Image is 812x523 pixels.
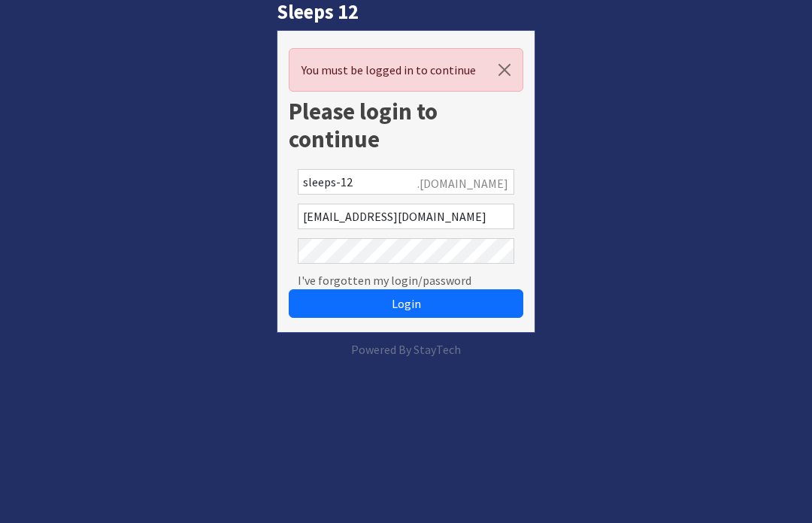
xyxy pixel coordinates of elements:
[392,296,421,311] span: Login
[298,169,514,195] input: Account Reference
[289,289,523,318] button: Login
[277,340,535,358] p: Powered By StayTech
[417,174,508,192] span: .[DOMAIN_NAME]
[289,48,523,92] div: You must be logged in to continue
[289,98,523,153] h1: Please login to continue
[298,204,514,229] input: Email
[298,271,471,289] a: I've forgotten my login/password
